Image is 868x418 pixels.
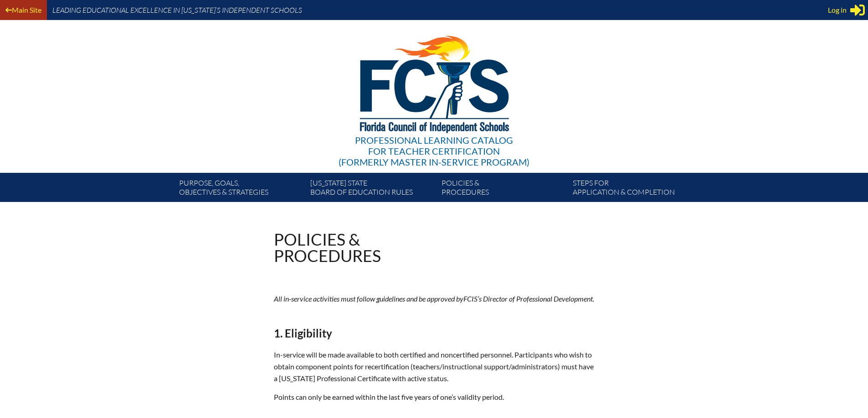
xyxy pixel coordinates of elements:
[274,293,595,305] p: All in-service activities must follow guidelines and be approved by ’s Director of Professional D...
[274,327,595,340] h2: 1. Eligibility
[850,3,865,17] svg: Sign in or register
[463,294,478,303] span: FCIS
[339,135,529,167] div: Professional Learning Catalog (formerly Master In-service Program)
[368,146,500,156] span: for Teacher Certification
[274,391,595,403] p: Points can only be earned within the last five years of one’s validity period.
[335,18,533,169] a: Professional Learning Catalog for Teacher Certification(formerly Master In-service Program)
[307,176,438,202] a: [US_STATE] StateBoard of Education rules
[569,176,700,202] a: Steps forapplication & completion
[340,20,528,144] img: FCISlogo221.eps
[175,176,307,202] a: Purpose, goals,objectives & strategies
[274,231,381,264] h1: Policies & Procedures
[828,5,847,15] span: Log in
[438,176,569,202] a: Policies &Procedures
[2,4,45,16] a: Main Site
[274,349,595,384] p: In-service will be made available to both certified and noncertified personnel. Participants who ...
